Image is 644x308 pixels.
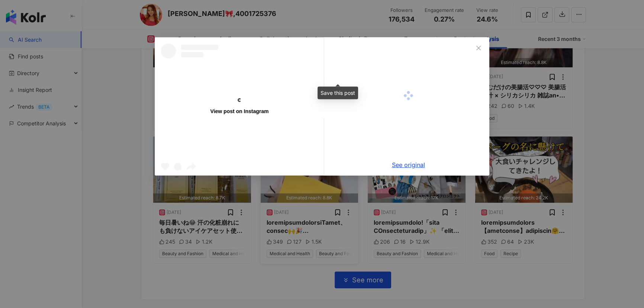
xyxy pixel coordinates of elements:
[318,87,358,99] div: Save this post
[210,108,269,115] div: View post on Instagram
[476,45,482,51] span: close
[392,161,425,169] a: See original
[471,41,486,55] button: Close
[155,38,324,175] a: View post on Instagram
